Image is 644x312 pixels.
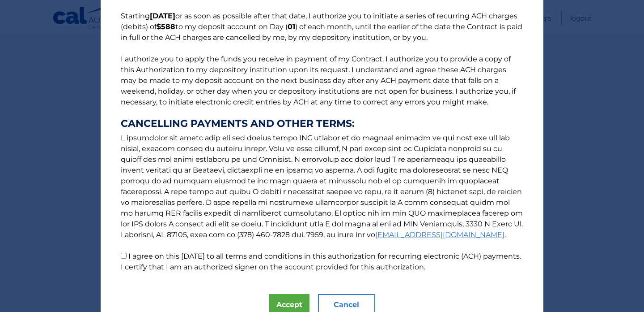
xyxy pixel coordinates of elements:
[157,22,175,31] b: $588
[121,118,523,129] strong: CANCELLING PAYMENTS AND OTHER TERMS:
[121,252,521,271] label: I agree on this [DATE] to all terms and conditions in this authorization for recurring electronic...
[288,22,295,31] b: 01
[375,230,504,239] a: [EMAIL_ADDRESS][DOMAIN_NAME]
[150,12,175,20] b: [DATE]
